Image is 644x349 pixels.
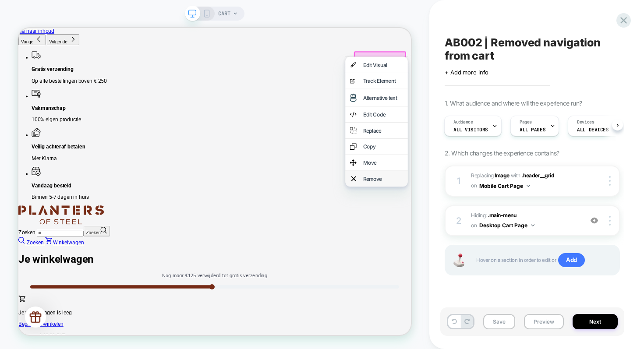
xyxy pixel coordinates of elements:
[90,270,110,276] span: Zoeken
[483,314,515,329] button: Save
[609,176,611,186] img: close
[442,86,451,99] img: visual edit
[218,7,230,21] span: CART
[18,51,73,59] strong: Gratis verzending
[445,69,488,76] span: + Add more info
[442,131,451,142] img: replace element
[527,185,530,187] img: down arrow
[453,127,488,133] span: All Visitors
[18,118,524,126] p: 100% eigen productie
[471,172,510,179] span: Replacing
[454,213,463,229] div: 2
[4,15,20,21] span: Vorige
[460,45,513,53] div: Edit Visual
[18,206,71,214] strong: Vandaag besteld
[495,172,510,179] b: Image
[445,149,559,157] span: 2. Which changes the experience contains?
[38,8,81,23] button: Volgende
[35,282,87,290] a: Winkelwagen
[460,132,513,141] div: Replace
[460,175,513,184] div: Move
[453,119,473,125] span: Audience
[18,221,524,229] p: Binnen 5-7 dagen in huis
[442,109,451,121] img: edit code
[479,220,534,231] button: Desktop Cart Page
[18,102,63,111] strong: Vakmanschap
[471,211,578,231] span: Hiding :
[460,197,513,205] div: Remove
[444,195,450,207] img: remove element
[442,152,451,164] img: copy element
[520,119,532,125] span: Pages
[46,282,87,290] span: Winkelwagen
[18,154,89,162] strong: Veilig achteraf betalen
[558,253,585,267] span: Add
[460,111,513,120] div: Edit Code
[18,66,524,74] p: Op alle bestellingen boven € 250
[488,212,516,219] span: .main-menu
[87,264,122,278] button: Zoeken
[460,154,513,162] div: Copy
[573,314,618,329] button: Next
[460,66,513,75] div: Track Element
[476,253,610,267] span: Hover on a section in order to edit or
[520,127,545,133] span: ALL PAGES
[41,15,66,21] span: Volgende
[522,172,555,179] span: .header__grid
[609,216,611,226] img: close
[577,119,594,125] span: Devices
[460,88,513,97] div: Alternative text
[445,36,620,62] span: AB002 | Removed navigation from cart
[18,169,524,178] p: Met Klarna
[454,173,463,189] div: 1
[524,314,564,329] button: Preview
[471,221,477,230] span: on
[442,174,451,185] img: move element
[442,43,451,55] img: visual edit
[471,181,477,190] span: on
[511,172,520,179] span: WITH
[591,217,598,224] img: crossed eye
[479,180,530,191] button: Mobile Cart Page
[11,282,34,290] span: Zoeken
[450,254,467,267] img: Joystick
[577,127,609,133] span: ALL DEVICES
[445,99,582,107] span: 1. What audience and where will the experience run?
[531,224,534,226] img: down arrow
